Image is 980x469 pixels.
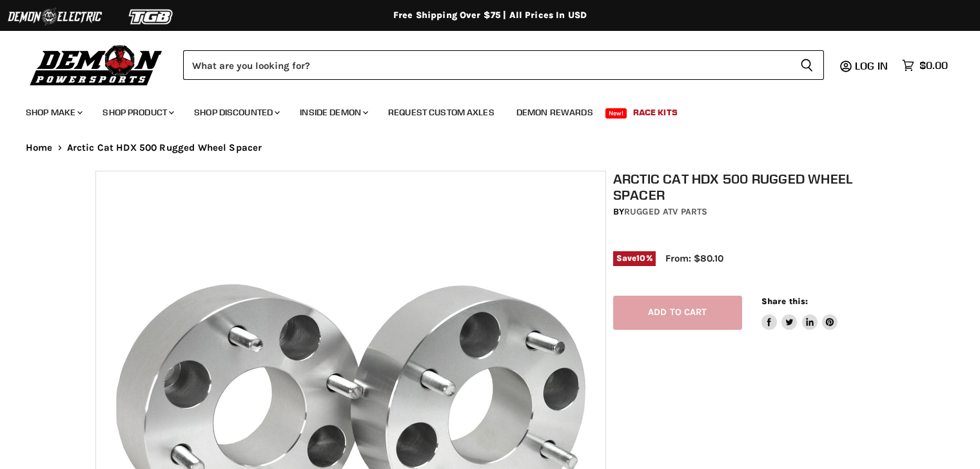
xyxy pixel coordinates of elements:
a: Race Kits [623,99,687,126]
span: New! [605,108,627,119]
input: Search [183,50,790,80]
a: Demon Rewards [507,99,603,126]
h1: Arctic Cat HDX 500 Rugged Wheel Spacer [613,171,892,203]
a: Inside Demon [290,99,376,126]
span: Share this: [761,296,808,306]
div: by [613,205,892,219]
span: Save % [613,251,656,265]
a: Log in [849,60,896,72]
span: Arctic Cat HDX 500 Rugged Wheel Spacer [67,142,262,153]
img: TGB Logo 2 [103,5,200,29]
a: Home [26,142,53,153]
img: Demon Electric Logo 2 [6,5,103,29]
a: Shop Product [93,99,182,126]
a: Request Custom Axles [378,99,504,126]
form: Product [183,50,824,80]
img: Demon Powersports [26,42,167,88]
a: $0.00 [896,56,954,75]
aside: Share this: [761,296,838,330]
a: Shop Make [16,99,90,126]
span: $0.00 [919,59,948,72]
button: Search [790,50,824,80]
span: 10 [636,253,645,263]
span: From: $80.10 [665,253,723,264]
ul: Main menu [16,94,945,126]
a: Shop Discounted [184,99,288,126]
a: Rugged ATV Parts [624,206,707,217]
span: Log in [855,59,888,72]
